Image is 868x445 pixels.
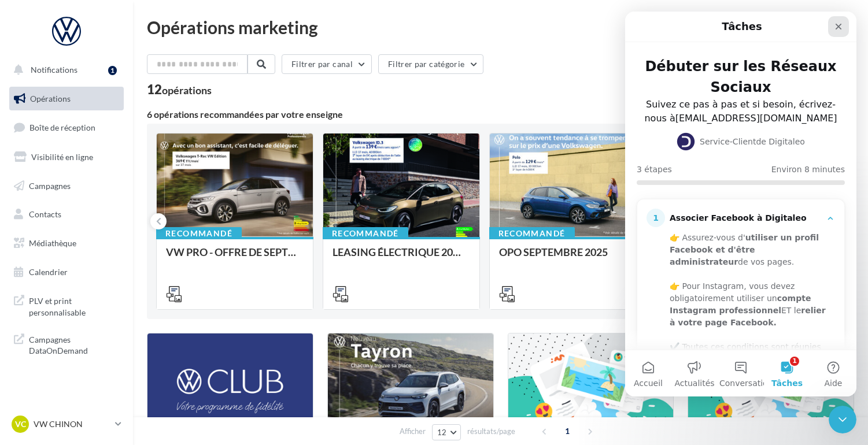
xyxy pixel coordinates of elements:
[94,368,152,376] span: Conversations
[93,339,139,385] button: Conversations
[7,145,126,169] a: Visibilité en ligne
[200,368,217,376] span: Aide
[46,339,93,385] button: Actualités
[162,85,212,95] div: opérations
[467,426,515,437] span: résultats/page
[29,180,71,190] span: Campagnes
[147,18,854,36] div: Opérations marketing
[499,246,637,269] div: OPO SEPTEMBRE 2025
[15,418,26,430] span: VC
[34,418,110,430] p: VW CHINON
[30,94,71,103] span: Opérations
[323,227,408,240] div: Recommandé
[432,424,461,440] button: 12
[7,231,126,255] a: Médiathèque
[7,87,126,111] a: Opérations
[29,267,68,277] span: Calendrier
[829,406,856,433] iframe: Intercom live chat
[333,246,470,269] div: LEASING ÉLECTRIQUE 2025
[108,66,117,75] div: 1
[139,339,185,385] button: Tâches
[29,209,61,219] span: Contacts
[9,368,38,376] span: Accueil
[400,426,426,437] span: Afficher
[29,238,76,248] span: Médiathèque
[7,115,126,140] a: Boîte de réception
[558,422,577,440] span: 1
[7,288,126,322] a: PLV et print personnalisable
[282,54,372,74] button: Filtrer par canal
[9,413,124,435] a: VC VW CHINON
[31,65,77,75] span: Notifications
[29,123,95,132] span: Boîte de réception
[7,202,126,227] a: Contacts
[147,83,212,96] div: 12
[378,54,483,74] button: Filtrer par catégorie
[489,227,575,240] div: Recommandé
[29,332,119,357] span: Campagnes DataOnDemand
[7,260,126,284] a: Calendrier
[7,58,121,82] button: Notifications 1
[29,293,119,318] span: PLV et print personnalisable
[166,246,304,269] div: VW PRO - OFFRE DE SEPTEMBRE 25
[45,329,201,402] div: ✔️ Toutes ces conditions sont réunies ? Commencez l'association depuis " " en cliquant sur " ".
[625,12,856,396] iframe: Intercom live chat
[156,227,242,240] div: Recommandé
[49,368,89,376] span: Actualités
[437,428,447,437] span: 12
[185,339,231,385] button: Aide
[7,174,126,198] a: Campagnes
[31,152,93,162] span: Visibilité en ligne
[147,110,836,119] div: 6 opérations recommandées par votre enseigne
[146,368,178,376] span: Tâches
[7,327,126,361] a: Campagnes DataOnDemand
